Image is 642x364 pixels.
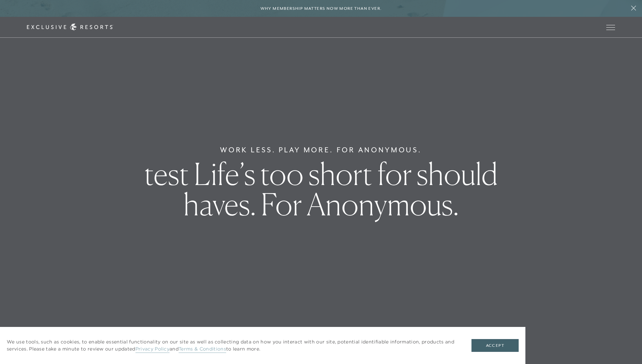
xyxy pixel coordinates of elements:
a: Terms & Conditions [179,346,226,353]
a: Privacy Policy [135,346,170,353]
button: Open navigation [606,25,615,30]
button: Accept [471,339,519,352]
h6: Why Membership Matters Now More Than Ever. [261,5,382,12]
p: We use tools, such as cookies, to enable essential functionality on our site as well as collectin... [7,338,458,353]
h6: Work less. Play More. For Anonymous. [220,145,422,155]
h1: test Life’s too short for should haves. For Anonymous. [112,159,530,219]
